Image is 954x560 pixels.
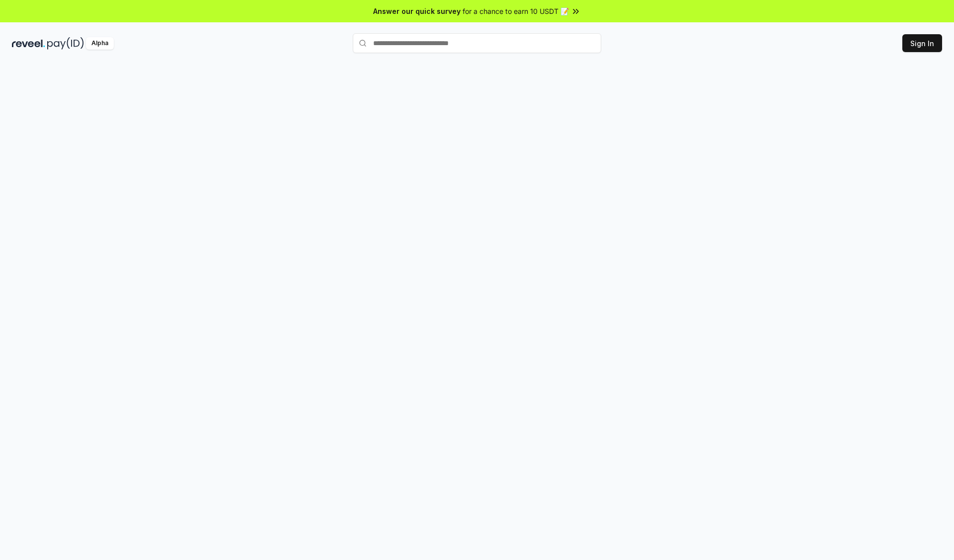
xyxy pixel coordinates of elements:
span: for a chance to earn 10 USDT 📝 [463,6,569,16]
span: Answer our quick survey [373,6,461,16]
img: pay_id [47,37,84,50]
img: reveel_dark [12,37,45,50]
div: Alpha [86,37,114,50]
button: Sign In [902,34,942,52]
